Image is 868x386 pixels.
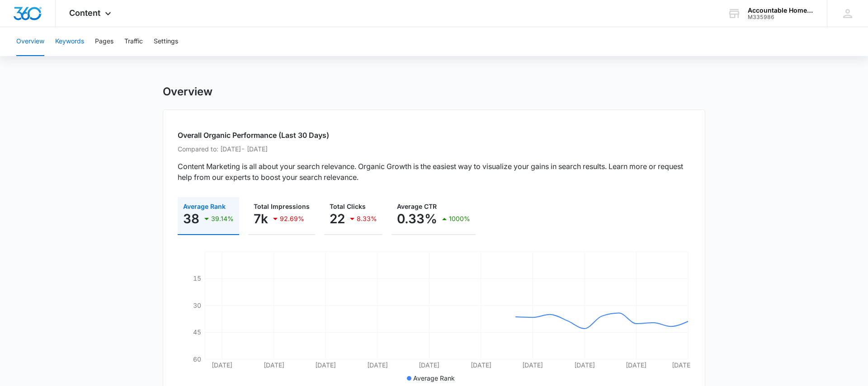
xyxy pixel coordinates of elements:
[193,328,201,336] tspan: 45
[367,361,388,369] tspan: [DATE]
[315,361,336,369] tspan: [DATE]
[212,361,232,369] tspan: [DATE]
[280,216,304,222] p: 92.69%
[330,212,345,226] p: 22
[163,85,212,99] h1: Overview
[124,27,143,56] button: Traffic
[626,361,646,369] tspan: [DATE]
[471,361,491,369] tspan: [DATE]
[183,202,226,210] span: Average Rank
[330,202,366,210] span: Total Clicks
[672,361,693,369] tspan: [DATE]
[183,212,199,226] p: 38
[449,216,470,222] p: 1000%
[16,27,44,56] button: Overview
[748,7,814,14] div: account name
[193,274,201,282] tspan: 15
[193,355,201,363] tspan: 60
[397,202,437,210] span: Average CTR
[748,14,814,20] div: account id
[178,130,690,141] h2: Overall Organic Performance (Last 30 Days)
[69,8,100,18] span: Content
[211,216,234,222] p: 39.14%
[55,27,84,56] button: Keywords
[193,301,201,309] tspan: 30
[357,216,377,222] p: 8.33%
[397,212,437,226] p: 0.33%
[522,361,543,369] tspan: [DATE]
[178,161,690,183] p: Content Marketing is all about your search relevance. Organic Growth is the easiest way to visual...
[413,374,455,382] span: Average Rank
[574,361,595,369] tspan: [DATE]
[95,27,113,56] button: Pages
[254,202,310,210] span: Total Impressions
[419,361,439,369] tspan: [DATE]
[154,27,178,56] button: Settings
[264,361,284,369] tspan: [DATE]
[178,144,690,154] p: Compared to: [DATE] - [DATE]
[254,212,268,226] p: 7k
